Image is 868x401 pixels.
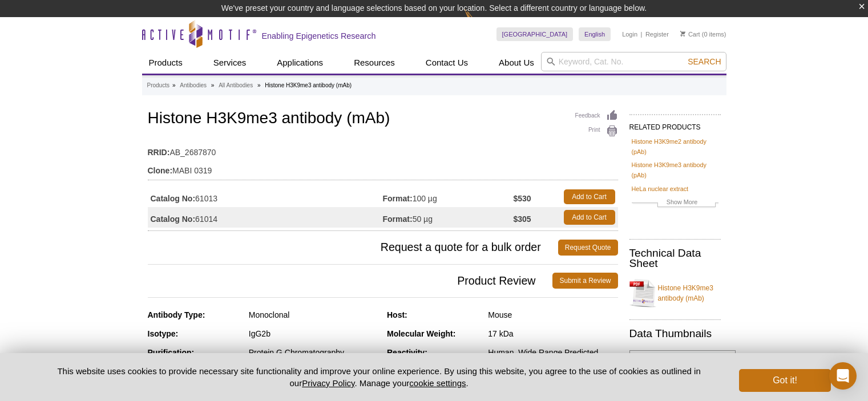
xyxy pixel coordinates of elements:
a: Submit a Review [552,273,617,289]
a: Histone H3K9me3 antibody (pAb) [632,160,718,180]
strong: Catalog No: [151,193,196,204]
a: All Antibodies [219,80,253,91]
strong: Molecular Weight: [387,329,455,338]
div: Mouse [488,310,617,320]
strong: Antibody Type: [148,310,205,319]
span: Search [688,57,721,66]
a: Contact Us [419,52,475,74]
a: Resources [347,52,402,74]
div: Protein G Chromatography [249,347,378,358]
a: English [579,27,611,41]
td: 61013 [148,187,383,207]
h2: Data Thumbnails [629,329,721,339]
div: Open Intercom Messenger [829,362,857,390]
strong: $305 [513,214,531,224]
h2: RELATED PRODUCTS [629,114,721,135]
a: Histone H3K9me3 antibody (mAb) [629,276,721,310]
td: MABI 0319 [148,159,618,177]
strong: Clone: [148,165,173,176]
a: Register [645,30,669,38]
a: Services [207,52,253,74]
li: » [172,82,176,88]
h2: Technical Data Sheet [629,248,721,269]
span: Request a quote for a bulk order [148,240,558,256]
a: Histone H3K9me2 antibody (pAb) [632,136,718,157]
div: Human, Wide Range Predicted [488,347,617,358]
a: Add to Cart [564,189,615,204]
a: Feedback [575,110,618,122]
img: Your Cart [680,31,685,37]
button: Search [684,56,724,67]
td: 61014 [148,207,383,228]
a: Add to Cart [564,210,615,225]
strong: Purification: [148,348,195,357]
a: Privacy Policy [302,378,354,388]
strong: Host: [387,310,407,319]
strong: Isotype: [148,329,179,338]
a: Products [142,52,189,74]
li: » [257,82,261,88]
div: 17 kDa [488,329,617,339]
h2: Enabling Epigenetics Research [262,31,376,41]
a: About Us [492,52,541,74]
li: | [641,27,643,41]
strong: Format: [383,193,413,204]
strong: Catalog No: [151,214,196,224]
a: Show More [632,197,718,210]
strong: Format: [383,214,413,224]
input: Keyword, Cat. No. [541,52,726,71]
li: » [211,82,215,88]
li: Histone H3K9me3 antibody (mAb) [265,82,352,88]
div: IgG2b [249,329,378,339]
a: Products [147,80,169,91]
li: (0 items) [680,27,726,41]
button: cookie settings [409,378,466,388]
strong: $530 [513,193,531,204]
strong: Reactivity: [387,348,427,357]
img: Change Here [465,9,495,35]
a: HeLa nuclear extract [632,184,689,194]
a: Login [622,30,637,38]
a: Antibodies [180,80,207,91]
td: AB_2687870 [148,140,618,159]
a: Print [575,125,618,137]
td: 50 µg [383,207,514,228]
a: [GEOGRAPHIC_DATA] [496,27,574,41]
a: Applications [270,52,330,74]
a: Cart [680,30,700,38]
strong: RRID: [148,147,170,157]
span: Product Review [148,273,553,289]
a: Request Quote [558,240,618,256]
td: 100 µg [383,187,514,207]
button: Got it! [739,369,830,392]
p: This website uses cookies to provide necessary site functionality and improve your online experie... [38,365,721,389]
h1: Histone H3K9me3 antibody (mAb) [148,110,618,129]
div: Monoclonal [249,310,378,320]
